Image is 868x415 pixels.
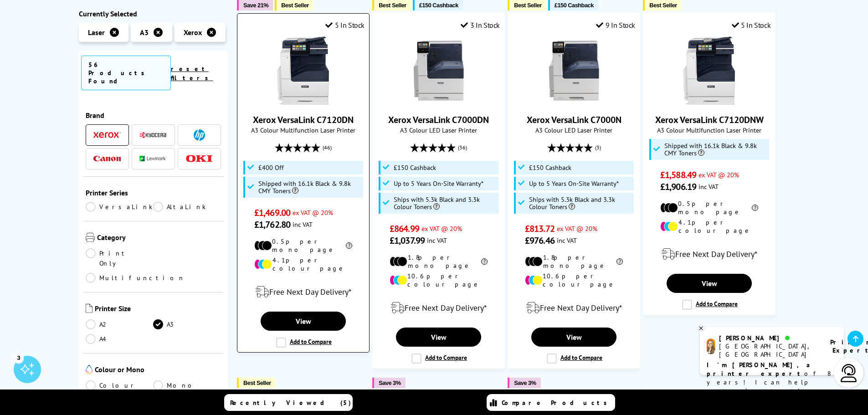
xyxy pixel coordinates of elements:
[153,319,221,329] a: A3
[525,253,623,270] li: 1.8p per mono page
[86,248,154,268] a: Print Only
[540,97,608,107] a: Xerox VersaLink C7000N
[514,379,536,386] span: Save 3%
[184,28,202,37] span: Xerox
[732,20,771,30] div: 5 In Stock
[699,170,739,179] span: ex VAT @ 20%
[81,56,171,90] span: 56 Products Found
[293,208,333,217] span: ex VAT @ 20%
[242,279,365,305] div: modal_delivery
[377,295,500,321] div: modal_delivery
[513,295,635,321] div: modal_delivery
[153,380,221,390] a: Mono
[242,126,365,134] span: A3 Colour Multifunction Laser Printer
[86,334,154,344] a: A4
[269,36,338,105] img: Xerox VersaLink C7120DN
[86,273,185,283] a: Multifunction
[95,304,221,315] span: Printer Size
[660,200,758,216] li: 0.5p per mono page
[185,153,213,164] a: OKI
[421,224,462,233] span: ex VAT @ 20%
[276,338,332,348] label: Add to Compare
[529,164,571,171] span: £150 Cashback
[139,153,167,164] a: Lexmark
[185,155,213,163] img: OKI
[224,394,353,411] a: Recently Viewed (5)
[14,353,24,363] div: 3
[508,378,540,388] button: Save 3%
[388,114,489,126] a: Xerox VersaLink C7000DN
[527,114,621,126] a: Xerox VersaLink C7000N
[461,20,500,30] div: 3 In Stock
[95,365,221,376] span: Colour or Mono
[514,2,542,9] span: Best Seller
[253,114,354,126] a: Xerox VersaLink C7120DN
[411,354,467,364] label: Add to Compare
[269,97,338,107] a: Xerox VersaLink C7120DN
[86,380,154,390] a: Colour
[372,378,405,388] button: Save 3%
[254,219,290,231] span: £1,762.80
[719,334,819,342] div: [PERSON_NAME]
[185,129,213,141] a: HP
[86,188,221,197] span: Printer Series
[655,114,764,126] a: Xerox VersaLink C7120DNW
[513,126,635,134] span: A3 Colour LED Laser Printer
[675,36,744,105] img: Xerox VersaLink C7120DNW
[458,139,467,156] span: (36)
[261,312,345,331] a: View
[595,139,601,156] span: (3)
[243,2,268,9] span: Save 21%
[719,342,819,359] div: [GEOGRAPHIC_DATA], [GEOGRAPHIC_DATA]
[194,129,205,141] img: HP
[93,153,121,164] a: Canon
[540,36,608,105] img: Xerox VersaLink C7000N
[525,223,555,235] span: £813.72
[596,20,635,30] div: 9 In Stock
[525,272,623,288] li: 10.6p per colour page
[396,328,481,347] a: View
[487,394,615,411] a: Compare Products
[86,111,221,120] span: Brand
[390,253,488,270] li: 1.8p per mono page
[93,129,121,141] a: Xerox
[557,236,577,245] span: inc VAT
[79,9,228,18] div: Currently Selected
[390,223,419,235] span: £864.99
[325,20,365,30] div: 5 In Stock
[139,156,167,162] img: Lexmark
[529,196,632,210] span: Ships with 5.3k Black and 3.3k Colour Toners
[660,169,696,181] span: £1,588.49
[88,28,105,37] span: Laser
[699,182,719,191] span: inc VAT
[707,361,813,378] b: I'm [PERSON_NAME], a printer expert
[555,2,594,9] span: £150 Cashback
[394,196,497,210] span: Ships with 5.3k Black and 3.3k Colour Toners
[394,180,483,187] span: Up to 5 Years On-Site Warranty*
[531,328,616,347] a: View
[258,164,284,171] span: £400 Off
[86,304,92,313] img: Printer Size
[86,202,154,212] a: VersaLink
[840,364,858,382] img: user-headset-light.svg
[93,156,121,162] img: Canon
[707,338,715,354] img: amy-livechat.png
[139,132,167,138] img: Kyocera
[675,97,744,107] a: Xerox VersaLink C7120DNW
[254,256,352,272] li: 4.1p per colour page
[230,399,351,407] span: Recently Viewed (5)
[281,2,309,9] span: Best Seller
[139,129,167,141] a: Kyocera
[140,28,149,37] span: A3
[664,142,767,157] span: Shipped with 16.1k Black & 9.8k CMY Toners
[394,164,436,171] span: £150 Cashback
[153,202,221,212] a: AltaLink
[660,181,696,193] span: £1,906.19
[557,224,597,233] span: ex VAT @ 20%
[390,235,425,246] span: £1,037.99
[707,361,837,404] p: of 8 years! I can help you choose the right product
[667,274,751,293] a: View
[254,207,290,219] span: £1,469.00
[648,126,770,134] span: A3 Colour Multifunction Laser Printer
[97,233,221,244] span: Category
